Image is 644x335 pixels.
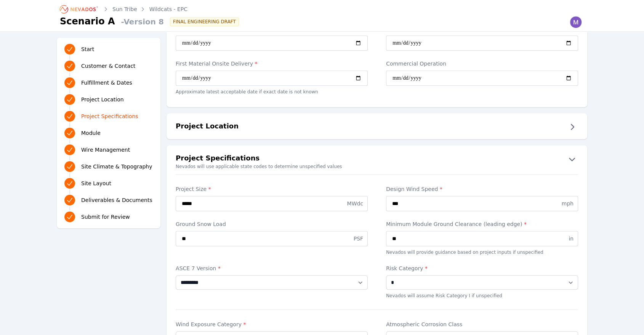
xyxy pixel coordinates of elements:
[81,112,138,120] span: Project Specifications
[386,249,578,255] p: Nevados will provide guidance based on project inputs if unspecified
[81,213,130,221] span: Submit for Review
[167,121,587,133] button: Project Location
[60,3,187,15] nav: Breadcrumb
[81,96,124,103] span: Project Location
[386,321,578,328] label: Atmospheric Corrosion Class
[386,185,578,193] label: Design Wind Speed
[176,121,239,133] h2: Project Location
[81,146,130,154] span: Wire Management
[167,153,587,165] button: Project Specifications
[176,60,368,67] label: First Material Onsite Delivery
[81,180,111,187] span: Site Layout
[149,5,187,13] a: Wildcats - EPC
[81,163,152,170] span: Site Climate & Topography
[386,220,578,228] label: Minimum Module Ground Clearance (leading edge)
[118,16,164,27] span: - Version 8
[81,129,101,137] span: Module
[60,15,115,27] h1: Scenario A
[176,153,260,165] h2: Project Specifications
[64,42,153,224] nav: Progress
[81,62,135,70] span: Customer & Contact
[170,17,239,26] div: FINAL ENGINEERING DRAFT
[176,185,368,193] label: Project Size
[176,321,368,328] label: Wind Exposure Category
[81,45,94,53] span: Start
[570,16,582,28] img: Madeline Koldos
[176,220,368,228] label: Ground Snow Load
[176,89,368,95] p: Approximate latest acceptable date if exact date is not known
[386,293,578,299] p: Nevados will assume Risk Category I if unspecified
[386,264,578,272] label: Risk Category
[81,196,152,204] span: Deliverables & Documents
[386,60,578,67] label: Commercial Operation
[167,163,587,170] small: Nevados will use applicable state codes to determine unspecified values
[81,79,132,87] span: Fulfillment & Dates
[112,5,137,13] a: Sun Tribe
[176,264,368,272] label: ASCE 7 Version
